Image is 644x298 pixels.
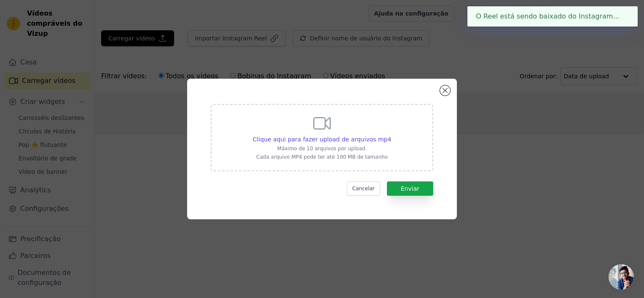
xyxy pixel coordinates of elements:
[476,12,619,20] font: O Reel está sendo baixado do Instagram...
[609,264,634,290] div: Bate-papo aberto
[253,145,392,152] p: Máximo de 10 arquivos por upload.
[401,185,419,192] font: Enviar
[253,136,392,143] span: Clique aqui para fazer upload de arquivos mp4
[620,11,629,21] button: Fechar
[347,181,380,196] button: Cancelar
[253,154,392,160] p: Cada arquivo MP4 pode ter até 100 MB de tamanho
[440,85,450,96] button: Fechar modal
